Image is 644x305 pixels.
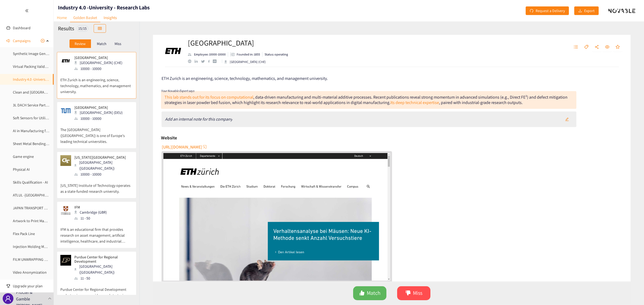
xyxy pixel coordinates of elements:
[60,255,71,266] img: Snapshot of the company's website
[74,255,129,263] p: Purdue Center for Regional Development
[13,257,65,262] a: FILM UNWRAPPING AUTOMATION
[526,6,569,15] button: redoRequest a Delivery
[97,42,107,46] p: Match
[536,8,565,14] span: Request a Delivery
[13,180,48,185] a: Skills Qualification - AI
[74,105,123,110] p: [GEOGRAPHIC_DATA]
[60,72,133,95] p: ETH Zurich is an engineering, science, technology, mathematics, and management university.
[13,141,65,146] a: Sheet Metal Bending Prototyping
[94,24,106,33] button: table
[13,103,65,107] a: 3L DACH Service Partner Laundry
[13,128,62,133] a: AI in Manufacturing for Utilities
[163,153,390,280] img: Snapshot of the Company's website
[58,25,74,32] h2: Results
[237,52,260,57] p: Founded in: 1855
[530,9,533,13] span: redo
[74,66,126,72] div: 10000 - 10000
[100,13,120,22] a: Insights
[74,110,126,116] div: [GEOGRAPHIC_DATA] (DEU)
[201,60,208,63] a: twitter
[70,13,100,22] a: Golden Basket
[367,289,380,297] span: Match
[565,117,569,122] span: edit
[60,205,71,216] img: Snapshot of the company's website
[74,215,110,221] div: 11 - 50
[74,155,129,159] p: [US_STATE][GEOGRAPHIC_DATA]
[413,289,422,297] span: Miss
[162,144,202,150] span: [URL][DOMAIN_NAME]
[188,59,195,63] a: website
[74,159,132,171] div: [GEOGRAPHIC_DATA] ([GEOGRAPHIC_DATA])
[13,206,85,210] a: JAPAN TRANSPORT AGGREGATION PLATFORM
[162,76,328,81] span: ETH Zurich is an engineering, science, technology, mathematics, and management university.
[164,94,253,100] a: This lab stands out for its focus on computational
[574,6,599,15] button: downloadExport
[262,52,288,57] li: Status
[41,39,45,43] span: plus-circle
[60,221,133,244] p: IFM is an educational firm that provides research on asset management, artificial intelligence, h...
[561,115,573,124] button: edit
[74,116,126,121] div: 10000 - 10000
[592,43,602,51] button: share-alt
[194,52,226,57] p: Employee: 10000-10000
[13,77,75,82] a: Industry 4.0 -University - Research Labs
[578,9,582,13] span: download
[54,13,70,22] a: Home
[188,38,288,48] h2: [GEOGRAPHIC_DATA]
[584,45,588,50] span: tag
[224,59,266,64] div: [GEOGRAPHIC_DATA] (CHE)
[5,295,11,302] span: user
[162,40,184,62] img: Company Logo
[60,55,71,66] img: Snapshot of the company's website
[60,281,133,304] p: Purdue Center for Regional Development seeks to pioneer new ideas and strategies that contribute ...
[390,100,439,105] a: Its deep technical expertise
[115,42,121,46] p: Miss
[77,25,88,32] div: 15 / 15
[60,177,133,194] p: [US_STATE] Institute of Technology operates as a state-funded research university.
[6,284,10,288] span: trophy
[188,52,228,57] li: Employees
[74,209,110,215] div: Cambridge (GBR)
[74,205,107,209] p: IFM
[13,51,57,56] a: Synthetic Image Generation
[60,105,71,116] img: Snapshot of the company's website
[74,275,132,281] div: 11 - 50
[74,55,122,60] p: [GEOGRAPHIC_DATA]
[613,43,623,51] button: star
[13,231,35,236] a: Flex Pack Line
[13,270,47,275] a: Video Anonymization
[98,27,102,31] span: table
[605,45,609,50] span: eye
[75,42,86,46] p: Review
[74,263,132,275] div: [GEOGRAPHIC_DATA] ([GEOGRAPHIC_DATA])
[13,167,30,172] a: Physical AI
[602,43,612,51] button: eye
[16,289,46,302] p: Procter & Gamble
[617,279,644,305] iframe: Chat Widget
[60,155,71,166] img: Snapshot of the company's website
[13,116,72,120] a: Soft Sensors for Utility - Sustainability
[359,290,365,296] span: like
[163,153,390,280] a: website
[13,281,49,291] span: Upgrade your plan
[13,244,51,249] a: Injection Molding Model
[162,143,207,151] button: [URL][DOMAIN_NAME]
[616,45,620,50] span: star
[74,60,126,66] div: [GEOGRAPHIC_DATA] (CHE)
[13,35,31,46] span: Campaigns
[164,94,568,105] div: , data-driven manufacturing and multi-material additive processes. Recent publications reveal str...
[161,89,194,93] i: Your Novable Expert says
[74,171,132,177] div: 10000 - 10000
[195,60,201,63] a: linkedin
[405,290,411,296] span: dislike
[353,286,386,300] button: likeMatch
[13,193,58,198] a: ATLUL -[GEOGRAPHIC_DATA]
[581,43,591,51] button: tag
[13,90,63,95] a: Clean and [GEOGRAPHIC_DATA]
[574,45,578,50] span: unordered-list
[228,52,262,57] li: Founded in year
[397,286,430,300] button: dislikeMiss
[6,39,10,43] span: sound
[208,60,213,63] a: facebook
